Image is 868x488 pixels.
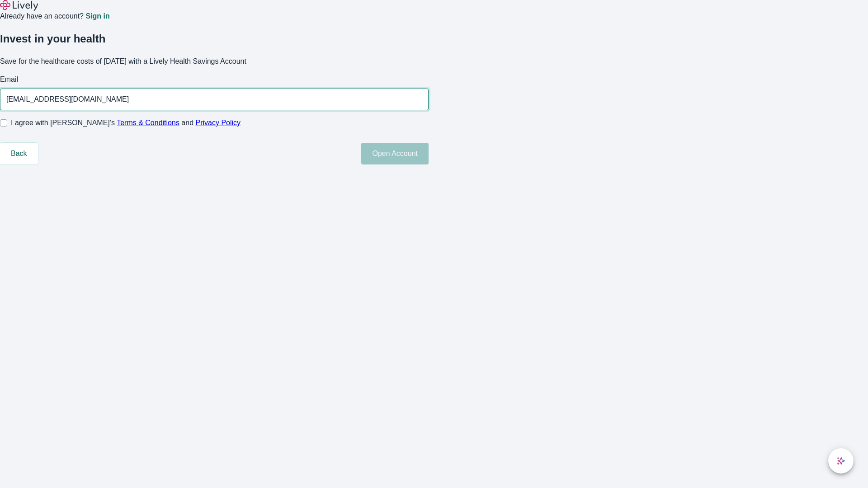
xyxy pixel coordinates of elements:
[11,117,241,128] span: I agree with [PERSON_NAME]’s and
[836,456,845,465] svg: Lively AI Assistant
[828,448,854,474] button: chat
[196,119,241,127] a: Privacy Policy
[85,13,109,20] a: Sign in
[117,119,179,127] a: Terms & Conditions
